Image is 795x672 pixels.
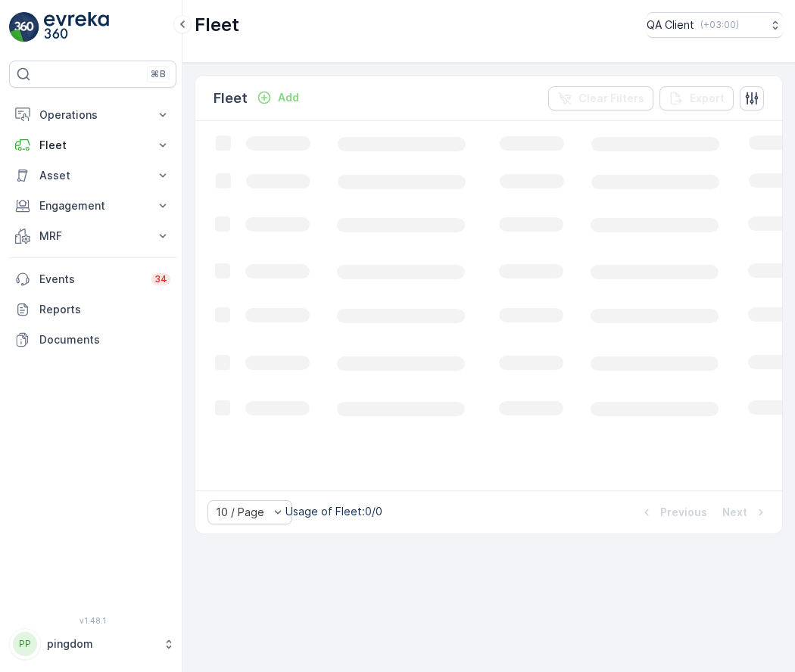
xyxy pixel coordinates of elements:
[251,89,305,107] button: Add
[9,130,176,160] button: Fleet
[39,272,142,287] p: Events
[39,138,146,153] p: Fleet
[39,107,146,123] p: Operations
[9,100,176,130] button: Operations
[9,616,176,625] span: v 1.48.1
[647,17,694,33] p: QA Client
[700,19,739,31] p: ( +03:00 )
[151,68,166,80] p: ⌘B
[9,294,176,325] a: Reports
[578,91,644,106] p: Clear Filters
[9,628,176,660] button: PPpingdom
[39,302,170,317] p: Reports
[722,505,747,520] p: Next
[548,86,653,110] button: Clear Filters
[9,12,39,42] img: logo
[721,503,770,521] button: Next
[39,229,146,244] p: MRF
[214,88,248,109] p: Fleet
[285,504,382,519] p: Usage of Fleet : 0/0
[195,13,239,37] p: Fleet
[39,168,146,183] p: Asset
[690,91,725,106] p: Export
[9,191,176,221] button: Engagement
[39,332,170,347] p: Documents
[44,12,109,42] img: logo_light-DOdMpM7g.png
[278,90,299,105] p: Add
[154,273,167,285] p: 34
[9,160,176,191] button: Asset
[659,86,734,110] button: Export
[39,198,146,213] p: Engagement
[47,636,155,652] p: pingdom
[660,505,707,520] p: Previous
[647,12,783,38] button: QA Client(+03:00)
[638,503,709,521] button: Previous
[9,221,176,251] button: MRF
[9,264,176,294] a: Events34
[9,325,176,355] a: Documents
[13,632,37,656] div: PP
